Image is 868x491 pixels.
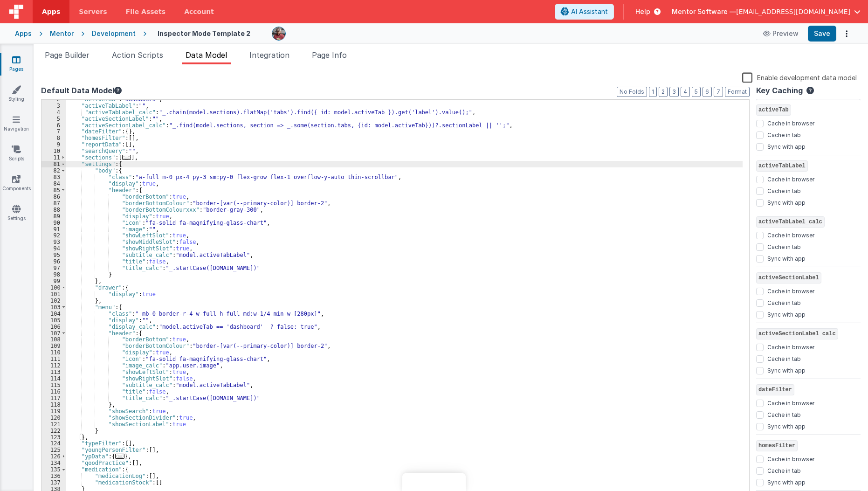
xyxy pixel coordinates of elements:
[41,232,66,239] div: 92
[767,286,814,295] label: Cache in browser
[41,174,66,180] div: 83
[41,297,66,304] div: 102
[767,342,814,351] label: Cache in browser
[41,265,66,271] div: 97
[249,50,289,60] span: Integration
[41,330,66,337] div: 107
[571,7,608,16] span: AI Assistant
[756,87,803,95] h4: Key Caching
[767,230,814,239] label: Cache in browser
[41,161,66,167] div: 81
[92,29,136,38] div: Development
[41,473,66,479] div: 136
[41,220,66,226] div: 90
[115,454,124,459] span: ...
[15,29,32,38] div: Apps
[41,226,66,233] div: 91
[41,460,66,466] div: 134
[703,87,712,97] button: 6
[126,7,166,16] span: File Assets
[725,87,750,97] button: Format
[50,29,74,38] div: Mentor
[767,365,806,374] label: Sync with app
[41,401,66,408] div: 118
[41,128,66,135] div: 7
[41,362,66,369] div: 112
[649,87,657,97] button: 1
[41,434,66,441] div: 123
[272,27,285,40] img: eba322066dbaa00baf42793ca2fab581
[840,27,853,40] button: Options
[669,87,679,97] button: 3
[122,155,131,160] span: ...
[41,466,66,473] div: 135
[41,109,66,116] div: 4
[41,324,66,330] div: 106
[41,428,66,434] div: 122
[767,409,801,419] label: Cache in tab
[635,7,650,16] span: Help
[659,87,668,97] button: 2
[41,278,66,284] div: 99
[45,50,90,60] span: Page Builder
[186,50,227,60] span: Data Model
[41,388,66,395] div: 116
[756,384,794,395] span: dateFilter
[41,356,66,362] div: 111
[112,50,163,60] span: Action Scripts
[41,258,66,265] div: 96
[767,130,801,139] label: Cache in tab
[767,186,801,195] label: Cache in tab
[617,87,647,97] button: No Folds
[41,154,66,161] div: 11
[756,272,821,284] span: activeSectionLabel
[41,194,66,200] div: 86
[41,479,66,486] div: 137
[767,253,806,263] label: Sync with app
[41,167,66,174] div: 82
[41,382,66,388] div: 115
[41,453,66,460] div: 126
[41,122,66,129] div: 6
[41,180,66,187] div: 84
[756,160,808,172] span: activeTabLabel
[767,141,806,151] label: Sync with app
[41,239,66,245] div: 93
[41,415,66,421] div: 120
[767,309,806,318] label: Sync with app
[756,328,838,339] span: activeSectionLabel_calc
[758,26,804,41] button: Preview
[158,30,250,37] h4: Inspector Mode Template 2
[41,395,66,401] div: 117
[767,242,801,251] label: Cache in tab
[681,87,690,97] button: 4
[41,252,66,258] div: 95
[41,271,66,278] div: 98
[41,200,66,207] div: 87
[736,7,850,16] span: [EMAIL_ADDRESS][DOMAIN_NAME]
[672,7,861,16] button: Mentor Software — [EMAIL_ADDRESS][DOMAIN_NAME]
[808,26,836,41] button: Save
[41,369,66,375] div: 113
[79,7,107,16] span: Servers
[756,104,791,116] span: activeTab
[767,197,806,207] label: Sync with app
[714,87,723,97] button: 7
[767,454,814,463] label: Cache in browser
[41,349,66,356] div: 110
[41,148,66,154] div: 10
[41,440,66,447] div: 124
[41,375,66,382] div: 114
[41,284,66,291] div: 100
[41,141,66,148] div: 9
[767,297,801,307] label: Cache in tab
[312,50,347,60] span: Page Info
[41,421,66,428] div: 121
[767,174,814,183] label: Cache in browser
[41,291,66,297] div: 101
[42,7,60,16] span: Apps
[756,440,798,451] span: homesFilter
[767,477,806,486] label: Sync with app
[41,336,66,343] div: 108
[41,135,66,141] div: 8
